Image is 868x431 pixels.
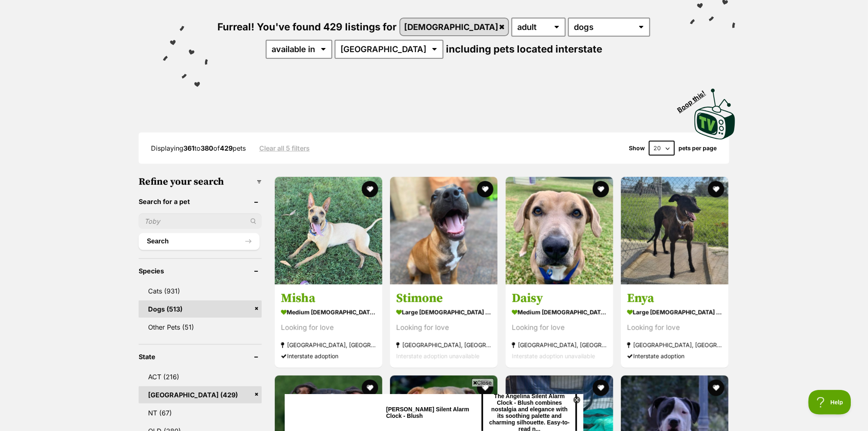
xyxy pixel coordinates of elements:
[362,181,378,197] button: favourite
[809,390,852,415] iframe: Help Scout Beacon - Open
[285,390,583,427] iframe: Advertisement
[139,353,262,360] header: State
[593,380,609,396] button: favourite
[139,300,262,318] a: Dogs (513)
[477,181,494,197] button: favourite
[396,322,491,333] div: Looking for love
[400,18,509,35] a: [DEMOGRAPHIC_DATA]
[627,291,722,306] h3: Enya
[151,144,246,152] span: Displaying to of pets
[390,177,498,284] img: Stimone - Mastiff Dog
[621,177,729,284] img: Enya - Greyhound Dog
[201,144,213,152] strong: 380
[621,284,729,368] a: Enya large [DEMOGRAPHIC_DATA] Dog Looking for love [GEOGRAPHIC_DATA], [GEOGRAPHIC_DATA] Interstat...
[506,177,613,284] img: Daisy - Staffordshire Bull Terrier Dog
[139,282,262,300] a: Cats (931)
[139,176,262,188] h3: Refine your search
[139,198,262,205] header: Search for a pet
[139,319,262,336] a: Other Pets (51)
[139,386,262,403] a: [GEOGRAPHIC_DATA] (429)
[139,267,262,275] header: Species
[390,284,498,368] a: Stimone large [DEMOGRAPHIC_DATA] Dog Looking for love [GEOGRAPHIC_DATA], [GEOGRAPHIC_DATA] Inters...
[708,380,724,396] button: favourite
[396,339,491,351] strong: [GEOGRAPHIC_DATA], [GEOGRAPHIC_DATA]
[676,84,714,114] span: Boop this!
[512,322,607,333] div: Looking for love
[512,306,607,318] strong: medium [DEMOGRAPHIC_DATA] Dog
[627,322,722,333] div: Looking for love
[512,353,595,360] span: Interstate adoption unavailable
[694,81,736,141] a: Boop this!
[627,351,722,362] div: Interstate adoption
[281,339,376,351] strong: [GEOGRAPHIC_DATA], [GEOGRAPHIC_DATA]
[396,306,491,318] strong: large [DEMOGRAPHIC_DATA] Dog
[275,284,382,368] a: Misha medium [DEMOGRAPHIC_DATA] Dog Looking for love [GEOGRAPHIC_DATA], [GEOGRAPHIC_DATA] Interst...
[593,181,609,197] button: favourite
[679,145,717,151] label: pets per page
[281,306,376,318] strong: medium [DEMOGRAPHIC_DATA] Dog
[139,404,262,422] a: NT (67)
[139,213,262,229] input: Toby
[281,322,376,333] div: Looking for love
[708,181,724,197] button: favourite
[281,351,376,362] div: Interstate adoption
[139,233,260,250] button: Search
[506,284,613,368] a: Daisy medium [DEMOGRAPHIC_DATA] Dog Looking for love [GEOGRAPHIC_DATA], [GEOGRAPHIC_DATA] Interst...
[281,291,376,306] h3: Misha
[139,368,262,385] a: ACT (216)
[629,145,645,151] span: Show
[102,12,197,25] div: [PERSON_NAME] Silent Alarm Clock - Blush
[362,380,378,396] button: favourite
[512,339,607,351] strong: [GEOGRAPHIC_DATA], [GEOGRAPHIC_DATA]
[218,21,397,33] span: Furreal! You've found 429 listings for
[259,144,310,152] a: Clear all 5 filters
[512,291,607,306] h3: Daisy
[694,89,736,140] img: PetRescue TV logo
[446,43,602,55] span: including pets located interstate
[627,339,722,351] strong: [GEOGRAPHIC_DATA], [GEOGRAPHIC_DATA]
[396,291,491,306] h3: Stimone
[275,177,382,284] img: Misha - Mixed breed Dog
[396,353,480,360] span: Interstate adoption unavailable
[472,378,494,387] span: Close
[627,306,722,318] strong: large [DEMOGRAPHIC_DATA] Dog
[183,144,194,152] strong: 361
[220,144,233,152] strong: 429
